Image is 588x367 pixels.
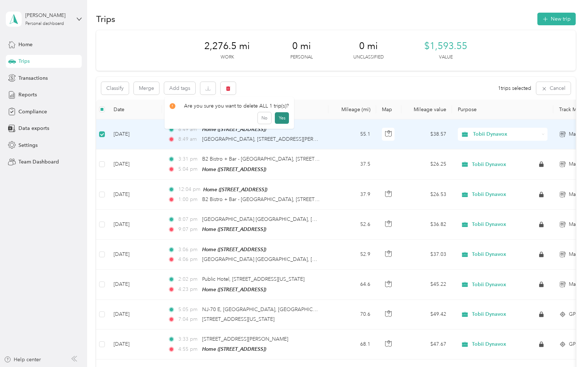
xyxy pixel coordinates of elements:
[202,336,288,342] span: [STREET_ADDRESS][PERSON_NAME]
[108,180,162,210] td: [DATE]
[164,82,195,94] button: Add tags
[290,54,313,61] p: Personal
[328,100,376,119] th: Mileage (mi)
[178,215,199,223] span: 8:07 pm
[569,280,585,288] span: Manual
[202,156,368,162] span: B2 Bistro + Bar - [GEOGRAPHIC_DATA], [STREET_ADDRESS][US_STATE]
[202,276,304,282] span: Public Hotel, [STREET_ADDRESS][US_STATE]
[178,185,200,193] span: 12:04 pm
[328,180,376,210] td: 37.9
[353,54,384,61] p: Unclassified
[178,335,199,343] span: 3:33 pm
[472,281,506,288] span: Tobii Dynavox
[178,135,199,143] span: 8:49 am
[202,346,266,352] span: Home ([STREET_ADDRESS])
[202,166,266,172] span: Home ([STREET_ADDRESS])
[18,124,49,132] span: Data exports
[108,119,162,149] td: [DATE]
[221,54,234,61] p: Work
[108,100,162,119] th: Date
[401,180,452,210] td: $26.53
[401,240,452,270] td: $37.03
[401,210,452,240] td: $36.82
[569,220,585,228] span: Manual
[134,82,159,95] button: Merge
[178,155,199,163] span: 3:31 pm
[178,285,199,293] span: 4:23 pm
[202,216,363,222] span: [GEOGRAPHIC_DATA] [GEOGRAPHIC_DATA], [GEOGRAPHIC_DATA]
[178,126,199,134] span: 8:49 am
[473,130,539,138] span: Tobii Dynavox
[401,149,452,179] td: $26.25
[328,119,376,149] td: 55.1
[401,270,452,300] td: $45.22
[202,287,266,292] span: Home ([STREET_ADDRESS])
[569,310,579,318] span: GPS
[18,108,47,115] span: Compliance
[18,74,48,82] span: Transactions
[472,311,506,318] span: Tobii Dynavox
[202,316,274,322] span: [STREET_ADDRESS][US_STATE]
[424,40,467,52] span: $1,593.55
[25,12,71,19] div: [PERSON_NAME]
[472,191,506,198] span: Tobii Dynavox
[202,196,368,202] span: B2 Bistro + Bar - [GEOGRAPHIC_DATA], [STREET_ADDRESS][US_STATE]
[536,82,571,95] button: Cancel
[359,40,378,52] span: 0 mi
[452,100,553,119] th: Purpose
[401,119,452,149] td: $38.57
[258,112,271,124] button: No
[203,187,267,192] span: Home ([STREET_ADDRESS])
[4,356,41,363] button: Help center
[202,136,343,142] span: [GEOGRAPHIC_DATA], [STREET_ADDRESS][PERSON_NAME]
[328,329,376,359] td: 68.1
[108,210,162,240] td: [DATE]
[401,100,452,119] th: Mileage value
[108,329,162,359] td: [DATE]
[178,226,199,233] span: 9:07 pm
[547,327,588,367] iframe: Everlance-gr Chat Button Frame
[472,341,506,348] span: Tobii Dynavox
[472,221,506,228] span: Tobii Dynavox
[376,100,401,119] th: Map
[178,246,199,254] span: 3:06 pm
[178,345,199,353] span: 4:55 pm
[18,41,33,48] span: Home
[202,226,266,232] span: Home ([STREET_ADDRESS])
[178,196,199,204] span: 1:00 pm
[18,91,37,99] span: Reports
[569,130,585,138] span: Manual
[108,300,162,329] td: [DATE]
[328,270,376,300] td: 64.6
[178,306,199,314] span: 5:05 pm
[472,251,506,258] span: Tobii Dynavox
[162,100,328,119] th: Locations
[178,255,199,263] span: 4:06 pm
[472,161,506,168] span: Tobii Dynavox
[401,329,452,359] td: $47.67
[292,40,311,52] span: 0 mi
[328,240,376,270] td: 52.9
[439,54,453,61] p: Value
[108,149,162,179] td: [DATE]
[498,84,531,92] span: 1 trips selected
[101,82,129,95] button: Classify
[569,191,585,198] span: Manual
[18,141,38,149] span: Settings
[178,165,199,173] span: 5:04 pm
[275,112,289,124] button: Yes
[202,306,330,313] span: NJ-70 E, [GEOGRAPHIC_DATA], [GEOGRAPHIC_DATA]
[170,102,289,110] div: Are you sure you want to delete ALL 1 trip(s)?
[204,40,250,52] span: 2,276.5 mi
[328,300,376,329] td: 70.6
[18,57,30,65] span: Trips
[328,149,376,179] td: 37.5
[569,250,585,258] span: Manual
[18,158,59,166] span: Team Dashboard
[202,256,363,262] span: [GEOGRAPHIC_DATA] [GEOGRAPHIC_DATA], [GEOGRAPHIC_DATA]
[178,315,199,323] span: 7:04 pm
[178,275,199,283] span: 2:02 pm
[202,246,266,252] span: Home ([STREET_ADDRESS])
[537,13,576,25] button: New trip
